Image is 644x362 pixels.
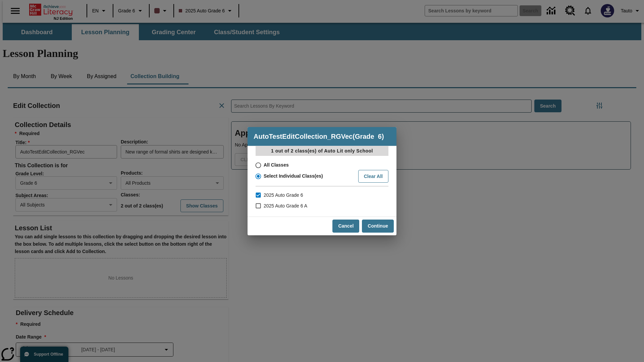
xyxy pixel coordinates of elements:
p: 1 out of 2 class(es) of Auto Lit only School [256,146,388,156]
span: Select Individual Class(es) [264,173,323,180]
button: Clear All [358,170,388,183]
span: 2025 Auto Grade 6 [264,192,303,199]
button: Cancel [332,220,359,233]
button: Continue [362,220,394,233]
span: 2025 Auto Grade 6 A [264,202,307,209]
h2: AutoTestEditCollection_RGVec ( Grade 6 ) [248,127,396,146]
span: All Classes [264,162,289,169]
